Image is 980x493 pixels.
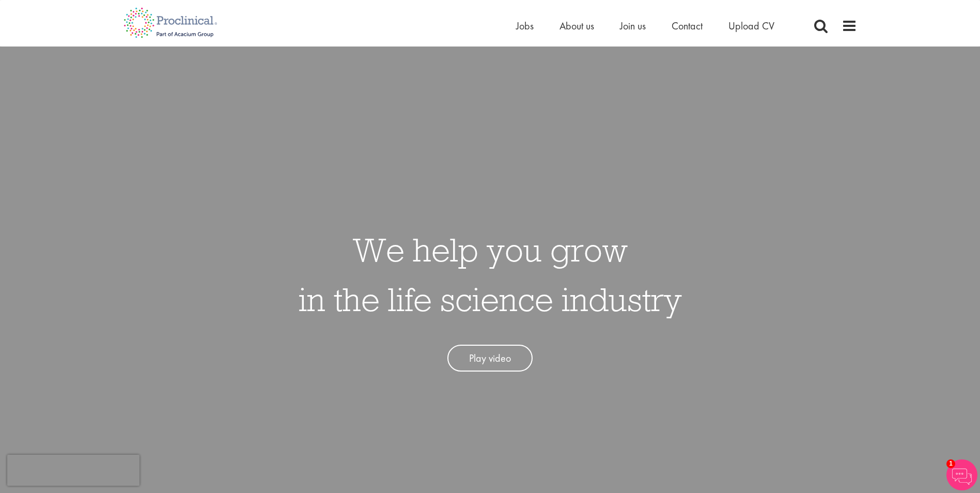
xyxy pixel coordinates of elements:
a: Contact [672,19,703,33]
a: Play video [447,345,533,372]
a: About us [559,19,594,33]
span: 1 [946,459,955,468]
h1: We help you grow in the life science industry [299,225,682,324]
img: Chatbot [946,459,977,490]
a: Jobs [516,19,534,33]
a: Upload CV [728,19,774,33]
a: Join us [620,19,646,33]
